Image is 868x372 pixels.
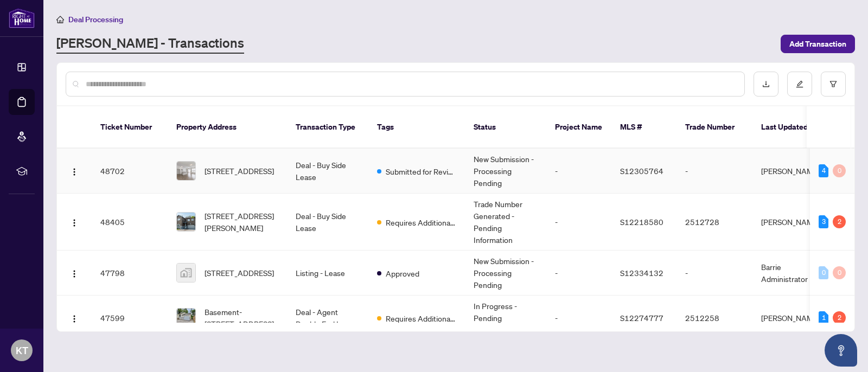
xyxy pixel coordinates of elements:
[16,343,28,358] span: KT
[833,266,846,279] div: 0
[177,309,195,327] img: thumbnail-img
[66,309,83,326] button: Logo
[70,168,79,176] img: Logo
[789,35,846,53] span: Add Transaction
[465,106,546,149] th: Status
[781,35,855,53] button: Add Transaction
[287,106,368,149] th: Transaction Type
[386,216,456,228] span: Requires Additional Docs
[819,311,828,324] div: 1
[386,267,419,279] span: Approved
[386,165,456,177] span: Submitted for Review
[386,312,456,324] span: Requires Additional Docs
[92,106,168,149] th: Ticket Number
[465,149,546,194] td: New Submission - Processing Pending
[752,251,834,296] td: Barrie Administrator
[66,264,83,281] button: Logo
[819,215,828,228] div: 3
[676,296,752,341] td: 2512258
[676,251,752,296] td: -
[752,194,834,251] td: [PERSON_NAME]
[56,34,244,54] a: [PERSON_NAME] - Transactions
[465,194,546,251] td: Trade Number Generated - Pending Information
[620,217,663,227] span: S12218580
[177,264,195,282] img: thumbnail-img
[819,164,828,177] div: 4
[833,164,846,177] div: 0
[287,251,368,296] td: Listing - Lease
[787,72,812,97] button: edit
[752,106,834,149] th: Last Updated By
[368,106,465,149] th: Tags
[70,315,79,323] img: Logo
[825,334,857,367] button: Open asap
[833,215,846,228] div: 2
[546,194,611,251] td: -
[68,15,123,24] span: Deal Processing
[92,296,168,341] td: 47599
[287,296,368,341] td: Deal - Agent Double End Lease
[287,149,368,194] td: Deal - Buy Side Lease
[620,313,663,323] span: S12274777
[752,296,834,341] td: [PERSON_NAME]
[620,166,663,176] span: S12305764
[754,72,778,97] button: download
[611,106,676,149] th: MLS #
[546,149,611,194] td: -
[676,194,752,251] td: 2512728
[546,251,611,296] td: -
[70,219,79,227] img: Logo
[676,149,752,194] td: -
[92,194,168,251] td: 48405
[205,306,278,330] span: Basement-[STREET_ADDRESS]
[205,210,278,234] span: [STREET_ADDRESS][PERSON_NAME]
[205,267,274,279] span: [STREET_ADDRESS]
[205,165,274,177] span: [STREET_ADDRESS]
[92,251,168,296] td: 47798
[168,106,287,149] th: Property Address
[92,149,168,194] td: 48702
[833,311,846,324] div: 2
[546,106,611,149] th: Project Name
[819,266,828,279] div: 0
[56,16,64,23] span: home
[66,162,83,179] button: Logo
[9,8,35,28] img: logo
[546,296,611,341] td: -
[177,213,195,231] img: thumbnail-img
[465,296,546,341] td: In Progress - Pending Information
[620,268,663,278] span: S12334132
[829,80,837,88] span: filter
[762,80,770,88] span: download
[752,149,834,194] td: [PERSON_NAME]
[821,72,846,97] button: filter
[676,106,752,149] th: Trade Number
[70,270,79,278] img: Logo
[796,80,803,88] span: edit
[465,251,546,296] td: New Submission - Processing Pending
[66,213,83,230] button: Logo
[177,162,195,180] img: thumbnail-img
[287,194,368,251] td: Deal - Buy Side Lease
